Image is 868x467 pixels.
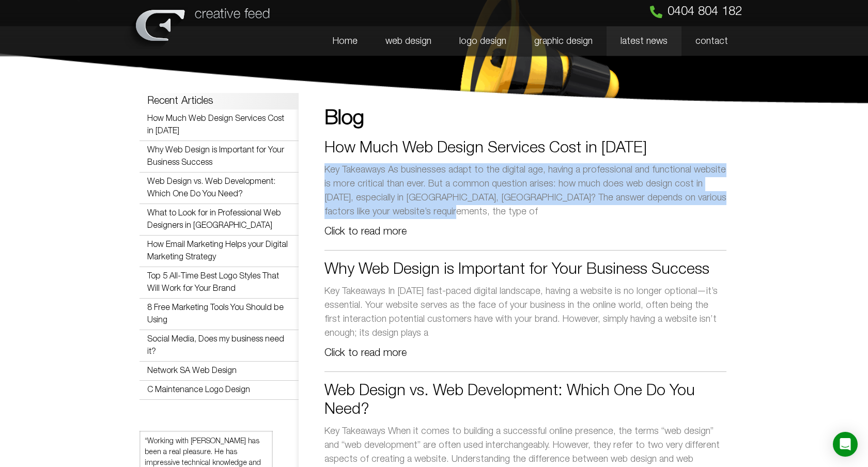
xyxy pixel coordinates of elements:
p: Key Takeaways In [DATE] fast-paced digital landscape, having a website is no longer optional—it’s... [324,285,726,340]
div: v 4.0.25 [29,17,51,25]
div: Domain: [DOMAIN_NAME] [27,27,114,35]
a: Web Design vs. Web Development: Which One Do You Need? [147,178,275,198]
h3: Recent Articles [147,96,291,106]
a: Read more about Why Web Design is Important for Your Business Success [324,349,407,358]
a: Home [319,26,371,56]
a: 0404 804 182 [650,6,742,18]
div: Keywords by Traffic [114,61,174,68]
p: Key Takeaways As businesses adapt to the digital age, having a professional and functional websit... [324,163,726,219]
a: How Much Web Design Services Cost in [DATE] [324,142,647,155]
div: Open Intercom Messenger [833,432,858,457]
img: website_grey.svg [17,27,25,35]
a: Social Media, Does my business need it? [147,336,284,355]
a: logo design [445,26,520,56]
a: C Maintenance Logo Design [147,386,250,394]
a: What to Look for in Professional Web Designers in [GEOGRAPHIC_DATA] [147,210,281,229]
a: How Much Web Design Services Cost in [DATE] [147,115,284,135]
a: Web Design vs. Web Development: Which One Do You Need? [324,384,695,417]
img: logo_orange.svg [17,17,25,25]
a: contact [681,26,742,56]
a: Network SA Web Design [147,367,237,375]
nav: Menu [279,26,742,56]
a: 8 Free Marketing Tools You Should be Using [147,304,284,324]
a: Why Web Design is Important for Your Business Success [147,147,284,166]
a: web design [371,26,445,56]
img: tab_domain_overview_orange.svg [28,60,36,68]
a: Top 5 All-Time Best Logo Styles That Will Work for Your Brand [147,273,279,292]
a: Read more about How Much Web Design Services Cost in 2024 [324,227,407,237]
span: 0404 804 182 [668,6,742,18]
a: latest news [607,26,681,56]
h1: Blog [324,108,726,129]
div: Domain Overview [39,61,92,68]
img: tab_keywords_by_traffic_grey.svg [103,60,111,68]
a: Why Web Design is Important for Your Business Success [324,263,709,277]
a: graphic design [520,26,607,56]
a: How Email Marketing Helps your Digital Marketing Strategy [147,241,288,261]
